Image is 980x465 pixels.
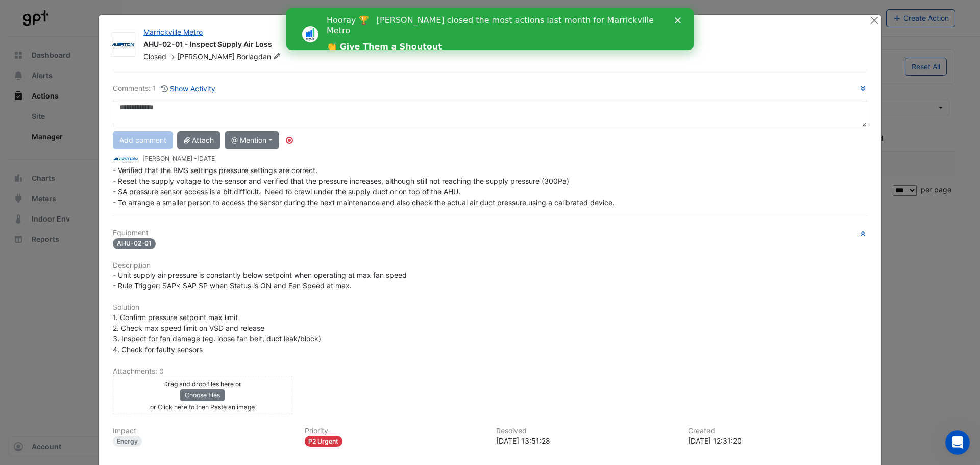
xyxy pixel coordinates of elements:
[305,436,343,447] div: P2 Urgent
[237,52,283,62] span: Borlagdan
[113,303,867,312] h6: Solution
[143,52,166,61] span: Closed
[389,9,399,15] div: Close
[142,154,217,163] small: [PERSON_NAME] -
[163,380,241,388] small: Drag and drop files here or
[150,403,255,411] small: or Click here to then Paste an image
[688,435,868,446] div: [DATE] 12:31:20
[113,166,615,207] span: - Verified that the BMS settings pressure settings are correct. - Reset the supply voltage to the...
[180,389,225,401] button: Choose files
[160,83,216,94] button: Show Activity
[197,155,217,162] span: 2023-11-14 12:37:07
[113,229,867,237] h6: Equipment
[869,15,879,26] button: Close
[305,427,484,435] h6: Priority
[113,154,138,165] img: Alerton
[113,367,867,376] h6: Attachments: 0
[168,52,175,61] span: ->
[496,435,676,446] div: [DATE] 13:51:28
[111,40,135,50] img: Alerton
[496,427,676,435] h6: Resolved
[225,131,279,149] button: @ Mention
[177,52,235,61] span: [PERSON_NAME]
[285,136,294,145] div: Tooltip anchor
[113,261,867,270] h6: Description
[113,271,407,290] span: - Unit supply air pressure is constantly below setpoint when operating at max fan speed - Rule Tr...
[945,430,970,455] iframe: Intercom live chat
[113,238,156,249] span: AHU-02-01
[113,83,216,94] div: Comments: 1
[143,39,857,52] div: AHU-02-01 - Inspect Supply Air Loss
[688,427,868,435] h6: Created
[143,28,203,36] a: Marrickville Metro
[41,34,156,45] a: 👏 Give Them a Shoutout
[177,131,220,149] button: Attach
[113,427,292,435] h6: Impact
[286,8,694,50] iframe: Intercom live chat banner
[113,313,321,354] span: 1. Confirm pressure setpoint max limit 2. Check max speed limit on VSD and release 3. Inspect for...
[113,436,142,447] div: Energy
